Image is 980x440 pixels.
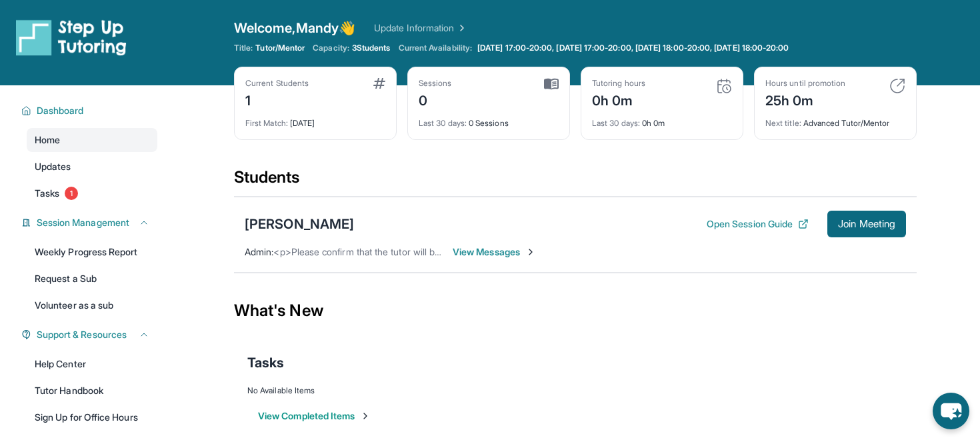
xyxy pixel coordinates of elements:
[27,352,157,376] a: Help Center
[765,89,845,110] div: 25h 0m
[477,43,789,53] span: [DATE] 17:00-20:00, [DATE] 17:00-20:00, [DATE] 18:00-20:00, [DATE] 18:00-20:00
[27,240,157,264] a: Weekly Progress Report
[245,246,273,257] span: Admin :
[234,19,355,37] span: Welcome, Mandy 👋
[247,385,903,396] div: No Available Items
[454,21,467,35] img: Chevron Right
[933,393,969,429] button: chat-button
[453,245,536,259] span: View Messages
[245,118,288,128] span: First Match :
[234,167,917,196] div: Students
[31,104,149,117] button: Dashboard
[765,110,905,129] div: Advanced Tutor/Mentor
[525,247,536,257] img: Chevron-Right
[31,328,149,341] button: Support & Resources
[258,409,371,423] button: View Completed Items
[419,110,559,129] div: 0 Sessions
[273,246,755,257] span: <p>Please confirm that the tutor will be able to attend your first assigned meeting time before j...
[716,78,732,94] img: card
[245,78,309,89] div: Current Students
[352,43,391,53] span: 3 Students
[419,89,452,110] div: 0
[27,405,157,429] a: Sign Up for Office Hours
[707,217,809,231] button: Open Session Guide
[313,43,349,53] span: Capacity:
[592,89,645,110] div: 0h 0m
[37,216,129,229] span: Session Management
[27,379,157,403] a: Tutor Handbook
[374,21,467,35] a: Update Information
[16,19,127,56] img: logo
[592,78,645,89] div: Tutoring hours
[373,78,385,89] img: card
[544,78,559,90] img: card
[592,110,732,129] div: 0h 0m
[889,78,905,94] img: card
[35,160,71,173] span: Updates
[27,155,157,179] a: Updates
[247,353,284,372] span: Tasks
[255,43,305,53] span: Tutor/Mentor
[35,133,60,147] span: Home
[65,187,78,200] span: 1
[419,118,467,128] span: Last 30 days :
[27,128,157,152] a: Home
[765,118,801,128] span: Next title :
[419,78,452,89] div: Sessions
[27,293,157,317] a: Volunteer as a sub
[27,267,157,291] a: Request a Sub
[245,215,354,233] div: [PERSON_NAME]
[245,89,309,110] div: 1
[27,181,157,205] a: Tasks1
[399,43,472,53] span: Current Availability:
[37,328,127,341] span: Support & Resources
[35,187,59,200] span: Tasks
[37,104,84,117] span: Dashboard
[234,281,917,340] div: What's New
[827,211,906,237] button: Join Meeting
[245,110,385,129] div: [DATE]
[765,78,845,89] div: Hours until promotion
[234,43,253,53] span: Title:
[31,216,149,229] button: Session Management
[475,43,791,53] a: [DATE] 17:00-20:00, [DATE] 17:00-20:00, [DATE] 18:00-20:00, [DATE] 18:00-20:00
[592,118,640,128] span: Last 30 days :
[838,220,895,228] span: Join Meeting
